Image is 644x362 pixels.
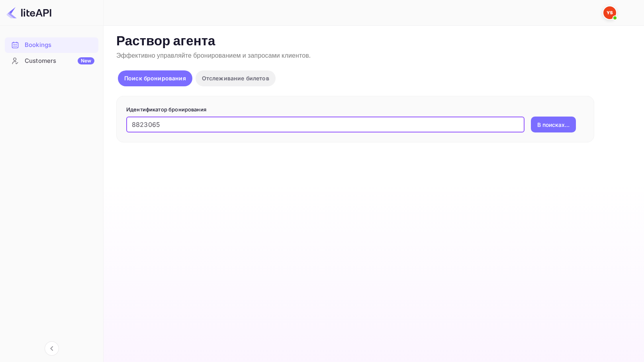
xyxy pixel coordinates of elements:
[531,117,576,132] button: В поисках...
[116,33,215,50] ya-tr-span: Раствор агента
[126,117,525,132] input: Введите идентификатор бронирования (например, 63782194)
[5,53,98,69] div: CustomersNew
[5,37,98,52] a: Bookings
[537,121,570,129] ya-tr-span: В поисках...
[5,53,98,68] a: CustomersNew
[6,6,51,19] img: Логотип LiteAPI
[126,106,206,113] ya-tr-span: Идентификатор бронирования
[603,6,616,19] img: Служба Поддержки Яндекса
[124,75,186,82] ya-tr-span: Поиск бронирования
[78,57,94,64] div: New
[116,52,311,60] ya-tr-span: Эффективно управляйте бронированием и запросами клиентов.
[202,75,269,82] ya-tr-span: Отслеживание билетов
[25,56,94,66] div: Customers
[25,41,94,50] div: Bookings
[45,341,59,356] button: Свернуть навигацию
[5,37,98,53] div: Bookings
